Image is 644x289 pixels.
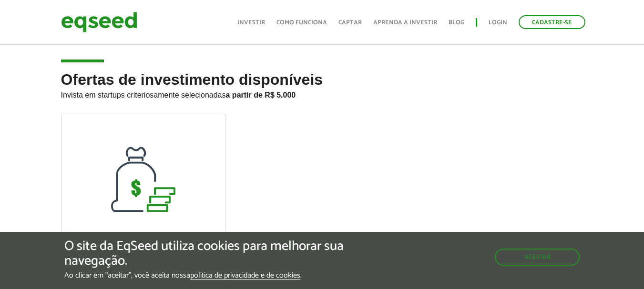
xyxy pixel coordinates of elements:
a: política de privacidade e de cookies [190,272,300,280]
a: Aprenda a investir [373,20,437,26]
a: Captar [338,20,362,26]
a: Login [489,20,507,26]
p: Invista em startups criteriosamente selecionadas [61,88,583,100]
h5: O site da EqSeed utiliza cookies para melhorar sua navegação. [64,239,373,269]
p: Ao clicar em "aceitar", você aceita nossa . [64,271,373,280]
button: Aceitar [495,249,580,266]
h2: Ofertas de investimento disponíveis [61,71,583,114]
a: Blog [449,20,464,26]
strong: a partir de R$ 5.000 [226,91,296,99]
a: Investir [237,20,265,26]
img: EqSeed [61,10,137,35]
a: Cadastre-se [519,15,585,29]
a: Como funciona [276,20,327,26]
